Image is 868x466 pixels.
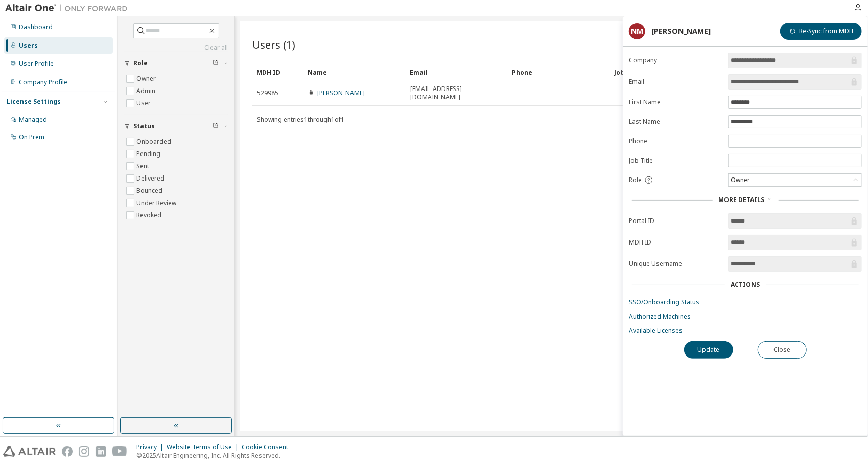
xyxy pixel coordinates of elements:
[758,341,807,359] button: Close
[136,85,157,97] label: Admin
[614,64,708,80] div: Job Title
[19,60,54,68] div: User Profile
[629,298,862,306] a: SSO/Onboarding Status
[731,281,760,289] div: Actions
[79,446,89,457] img: instagram.svg
[213,59,219,68] span: Clear filter
[252,37,295,52] span: Users (1)
[136,172,167,185] label: Delivered
[136,451,294,460] p: © 2025 Altair Engineering, Inc. All Rights Reserved.
[308,64,402,80] div: Name
[19,23,53,31] div: Dashboard
[136,185,165,197] label: Bounced
[629,56,722,64] label: Company
[629,118,722,126] label: Last Name
[136,443,167,451] div: Privacy
[96,446,106,457] img: linkedin.svg
[512,64,606,80] div: Phone
[133,59,148,68] span: Role
[629,238,722,247] label: MDH ID
[629,137,722,145] label: Phone
[19,78,67,86] div: Company Profile
[629,78,722,86] label: Email
[167,443,242,451] div: Website Terms of Use
[213,122,219,130] span: Clear filter
[651,27,711,35] div: [PERSON_NAME]
[19,41,38,50] div: Users
[136,97,153,109] label: User
[410,85,503,101] span: [EMAIL_ADDRESS][DOMAIN_NAME]
[124,52,228,75] button: Role
[5,3,133,13] img: Altair One
[112,446,127,457] img: youtube.svg
[410,64,504,80] div: Email
[136,136,173,148] label: Onboarded
[629,23,645,39] div: NM
[256,64,299,80] div: MDH ID
[136,160,151,172] label: Sent
[242,443,294,451] div: Cookie Consent
[684,341,733,359] button: Update
[629,313,862,321] a: Authorized Machines
[124,115,228,138] button: Status
[629,176,642,184] span: Role
[629,327,862,335] a: Available Licenses
[629,260,722,268] label: Unique Username
[62,446,73,457] img: facebook.svg
[317,88,365,97] a: [PERSON_NAME]
[136,148,162,160] label: Pending
[257,89,278,97] span: 529985
[629,217,722,225] label: Portal ID
[3,446,56,457] img: altair_logo.svg
[136,197,178,209] label: Under Review
[629,157,722,165] label: Job Title
[729,174,861,186] div: Owner
[729,174,752,186] div: Owner
[7,98,61,106] div: License Settings
[133,122,155,130] span: Status
[19,133,44,141] div: On Prem
[136,73,158,85] label: Owner
[124,43,228,52] a: Clear all
[257,115,344,124] span: Showing entries 1 through 1 of 1
[719,195,765,204] span: More Details
[629,98,722,106] label: First Name
[19,116,47,124] div: Managed
[136,209,163,221] label: Revoked
[780,23,862,40] button: Re-Sync from MDH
